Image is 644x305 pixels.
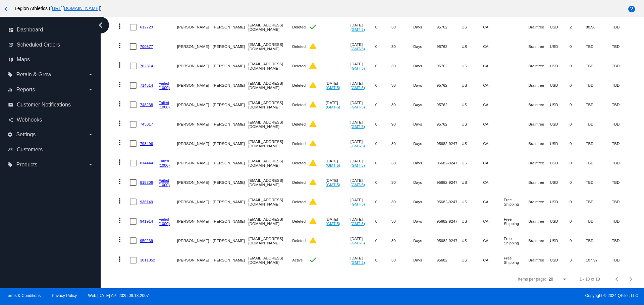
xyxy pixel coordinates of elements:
i: people_outline [8,147,13,152]
mat-cell: 30 [391,17,413,37]
mat-cell: [PERSON_NAME] [177,250,213,270]
i: map [8,57,13,62]
a: (GMT-5) [326,85,340,90]
a: share Webhooks [8,115,93,125]
a: 700577 [140,44,153,49]
mat-cell: CA [483,153,504,173]
mat-cell: [DATE] [351,192,375,212]
mat-cell: USD [550,95,570,115]
mat-cell: US [462,231,483,250]
mat-cell: 30 [391,76,413,95]
mat-cell: [DATE] [326,76,351,95]
mat-cell: 95762 [437,95,462,115]
a: (1000) [159,105,170,109]
mat-cell: 0 [570,231,586,250]
mat-cell: Braintree [528,76,550,95]
a: 793496 [140,141,153,146]
mat-cell: Days [413,212,437,231]
mat-cell: [DATE] [326,212,351,231]
mat-cell: [DATE] [326,153,351,173]
mat-cell: [PERSON_NAME] [213,115,248,134]
mat-cell: US [462,37,483,56]
i: equalizer [7,87,13,92]
mat-cell: Days [413,173,437,192]
mat-cell: US [462,153,483,173]
mat-cell: [PERSON_NAME] [213,134,248,153]
mat-cell: 0 [375,231,391,250]
mat-cell: TBD [586,153,612,173]
mat-cell: [PERSON_NAME] [177,153,213,173]
a: (GMT-5) [351,260,365,264]
mat-cell: Days [413,37,437,56]
mat-cell: 0 [375,115,391,134]
mat-cell: 0 [570,134,586,153]
a: [URL][DOMAIN_NAME] [51,6,100,11]
a: people_outline Customers [8,144,93,155]
mat-cell: US [462,17,483,37]
mat-cell: TBD [612,192,637,212]
mat-icon: warning [309,62,317,70]
mat-cell: 95762 [437,17,462,37]
a: 1011352 [140,258,155,262]
mat-cell: [PERSON_NAME] [213,95,248,115]
mat-icon: warning [309,81,317,89]
mat-cell: 95682-9247 [437,153,462,173]
mat-icon: more_vert [116,61,124,69]
mat-cell: TBD [612,173,637,192]
mat-cell: 30 [391,134,413,153]
mat-cell: US [462,56,483,76]
mat-cell: 30 [391,231,413,250]
mat-cell: 0 [375,250,391,270]
mat-cell: TBD [586,37,612,56]
mat-icon: more_vert [116,197,124,205]
span: Customers [17,147,43,153]
mat-cell: 80.98 [586,17,612,37]
a: 936149 [140,200,153,204]
mat-cell: 0 [375,192,391,212]
mat-cell: [DATE] [351,56,375,76]
mat-cell: [DATE] [351,250,375,270]
a: (GMT-5) [326,221,340,226]
mat-cell: Braintree [528,231,550,250]
mat-cell: [PERSON_NAME] [213,153,248,173]
mat-cell: CA [483,56,504,76]
mat-cell: Braintree [528,153,550,173]
mat-cell: CA [483,212,504,231]
mat-cell: CA [483,37,504,56]
a: 815306 [140,180,153,184]
i: arrow_drop_down [88,87,93,92]
mat-cell: Free Shipping [504,212,528,231]
a: 714514 [140,83,153,87]
span: Reports [16,87,35,93]
a: (GMT-5) [351,66,365,70]
mat-cell: 30 [391,37,413,56]
mat-cell: [PERSON_NAME] [177,134,213,153]
mat-cell: TBD [612,250,637,270]
mat-cell: 95762 [437,37,462,56]
mat-cell: TBD [586,76,612,95]
i: local_offer [7,72,13,77]
mat-icon: more_vert [116,255,124,263]
a: Failed [159,217,169,221]
mat-cell: [PERSON_NAME] [177,115,213,134]
a: update Scheduled Orders [8,40,93,50]
mat-cell: [DATE] [326,95,351,115]
a: (GMT-5) [326,182,340,187]
mat-cell: 95762 [437,56,462,76]
a: (GMT-5) [326,105,340,109]
mat-cell: 30 [391,250,413,270]
mat-cell: 0 [375,212,391,231]
mat-cell: Braintree [528,173,550,192]
mat-select: Items per page: [549,277,568,282]
a: 814444 [140,161,153,165]
mat-cell: [EMAIL_ADDRESS][DOMAIN_NAME] [248,250,292,270]
a: Failed [159,159,169,163]
mat-cell: TBD [586,231,612,250]
a: (GMT-5) [351,47,365,51]
a: (GMT-5) [351,221,365,226]
a: 743017 [140,122,153,126]
mat-cell: [DATE] [351,231,375,250]
mat-cell: TBD [586,173,612,192]
a: (1000) [159,182,170,187]
mat-cell: [DATE] [351,134,375,153]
